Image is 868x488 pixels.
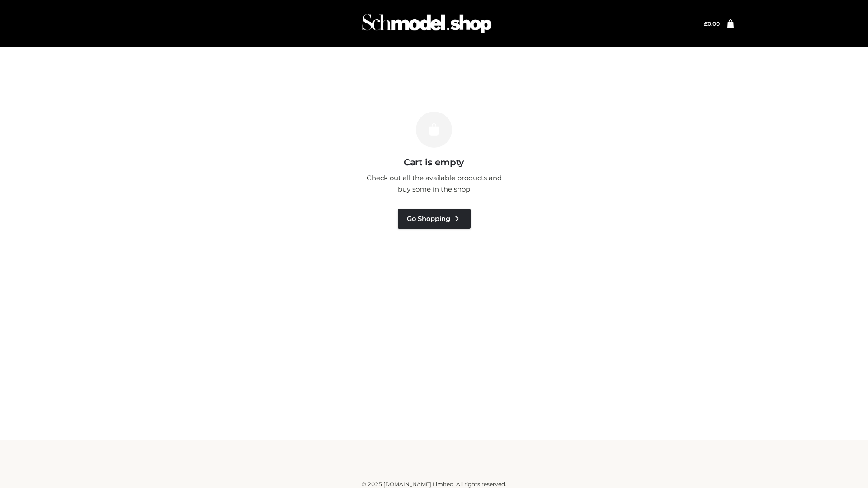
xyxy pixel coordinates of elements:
[155,157,713,168] h3: Cart is empty
[704,20,720,27] a: £0.00
[398,209,471,229] a: Go Shopping
[362,172,506,195] p: Check out all the available products and buy some in the shop
[704,20,720,27] bdi: 0.00
[704,20,708,27] span: £
[359,6,495,42] img: Schmodel Admin 964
